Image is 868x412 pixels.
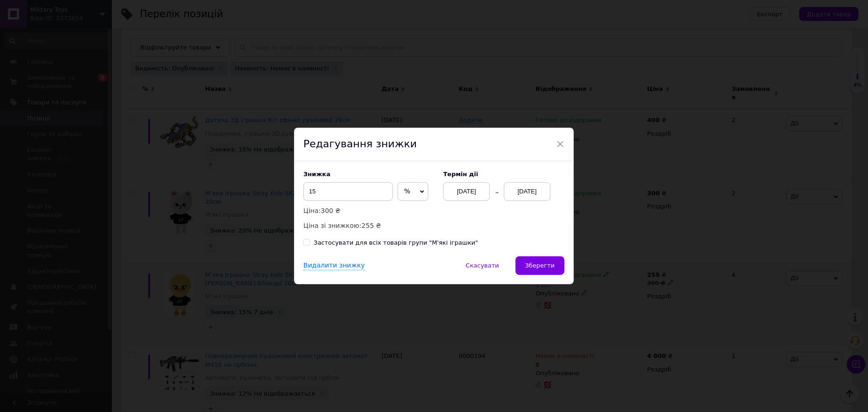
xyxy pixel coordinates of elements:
div: Застосувати для всіх товарів групи "М'які іграшки" [314,239,478,247]
input: 0 [303,182,393,201]
div: [DATE] [504,182,551,201]
p: Ціна: [303,206,434,216]
span: Скасувати [466,262,499,269]
label: Термін дії [443,171,565,178]
button: Скасувати [456,256,509,275]
span: 300 ₴ [321,207,340,214]
div: [DATE] [443,182,490,201]
span: Зберегти [525,262,555,269]
span: Знижка [303,171,331,178]
button: Зберегти [516,256,565,275]
div: Видалити знижку [303,261,365,271]
span: Редагування знижки [303,138,417,150]
p: Ціна зі знижкою: [303,220,434,231]
span: × [556,136,565,152]
span: 255 ₴ [362,222,381,229]
span: % [404,187,410,195]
